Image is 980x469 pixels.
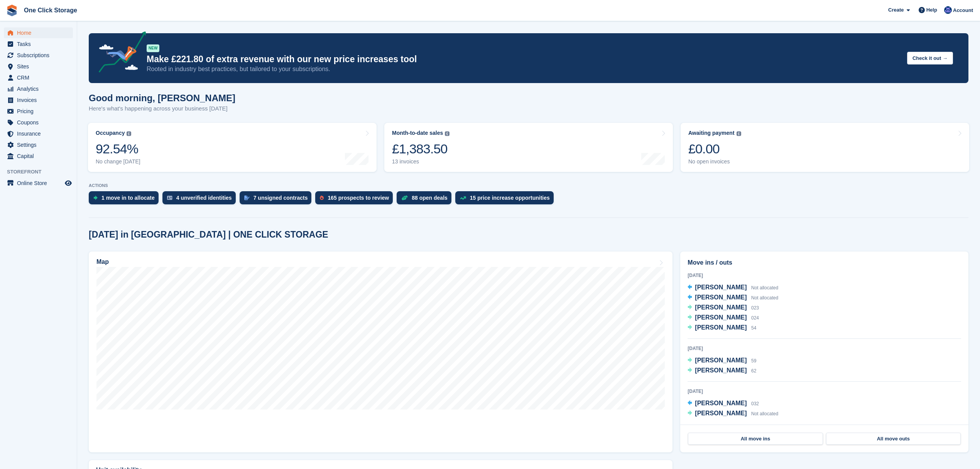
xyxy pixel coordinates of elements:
[751,401,759,406] span: 032
[17,95,63,105] span: Invoices
[412,195,448,201] div: 88 open deals
[751,368,756,374] span: 62
[176,195,232,201] div: 4 unverified identities
[688,272,961,279] div: [DATE]
[17,106,63,117] span: Pricing
[688,303,759,313] a: [PERSON_NAME] 023
[328,195,389,201] div: 165 prospects to review
[397,191,455,208] a: 88 open deals
[162,191,240,208] a: 4 unverified identities
[147,65,901,73] p: Rooted in industry best practices, but tailored to your subscriptions.
[253,195,308,201] div: 7 unsigned contracts
[101,195,155,201] div: 1 move in to allocate
[89,183,968,188] p: ACTIONS
[96,158,140,165] div: No change [DATE]
[445,131,449,136] img: icon-info-grey-7440780725fd019a000dd9b08b2336e03edf1995a4989e88bcd33f0948082b44.svg
[4,178,73,189] a: menu
[89,191,162,208] a: 1 move in to allocate
[4,151,73,161] a: menu
[17,128,63,139] span: Insurance
[688,283,778,293] a: [PERSON_NAME] Not allocated
[688,399,759,409] a: [PERSON_NAME] 032
[21,4,80,17] a: One Click Storage
[681,123,969,172] a: Awaiting payment £0.00 No open invoices
[695,304,747,311] span: [PERSON_NAME]
[88,123,377,172] a: Occupancy 92.54% No change [DATE]
[4,39,73,49] a: menu
[401,195,408,201] img: deal-1b604bf984904fb50ccaf53a9ad4b4a5d6e5aea283cecdc64d6e3604feb123c2.svg
[688,130,735,136] div: Awaiting payment
[4,50,73,61] a: menu
[147,54,901,65] p: Make £221.80 of extra revenue with our new price increases tool
[688,293,778,303] a: [PERSON_NAME] Not allocated
[4,106,73,117] a: menu
[751,305,759,311] span: 023
[751,325,756,331] span: 54
[460,196,466,200] img: price_increase_opportunities-93ffe204e8149a01c8c9dc8f82e8f89637d9d84a8eef4429ea346261dce0b2c0.svg
[384,123,673,172] a: Month-to-date sales £1,383.50 13 invoices
[688,388,961,395] div: [DATE]
[17,39,63,49] span: Tasks
[907,52,953,65] button: Check it out →
[751,358,756,364] span: 59
[392,158,449,165] div: 13 invoices
[4,27,73,38] a: menu
[93,195,98,200] img: move_ins_to_allocate_icon-fdf77a2bb77ea45bf5b3d319d69a93e2d87916cf1d5bf7949dd705db3b84f3ca.svg
[826,433,961,445] a: All move outs
[695,410,747,416] span: [PERSON_NAME]
[688,158,741,165] div: No open invoices
[17,72,63,83] span: CRM
[695,284,747,291] span: [PERSON_NAME]
[64,178,73,188] a: Preview store
[470,195,550,201] div: 15 price increase opportunities
[89,93,235,103] h1: Good morning, [PERSON_NAME]
[688,366,756,376] a: [PERSON_NAME] 62
[7,168,77,176] span: Storefront
[751,285,778,291] span: Not allocated
[888,6,904,14] span: Create
[688,258,961,267] h2: Move ins / outs
[244,195,250,200] img: contract_signature_icon-13c848040528278c33f63329250d36e43548de30e8caae1d1a13099fd9432cc5.svg
[688,313,759,323] a: [PERSON_NAME] 024
[688,409,778,419] a: [PERSON_NAME] Not allocated
[688,356,756,366] a: [PERSON_NAME] 59
[392,141,449,157] div: £1,383.50
[751,295,778,301] span: Not allocated
[737,131,741,136] img: icon-info-grey-7440780725fd019a000dd9b08b2336e03edf1995a4989e88bcd33f0948082b44.svg
[89,229,328,240] h2: [DATE] in [GEOGRAPHIC_DATA] | ONE CLICK STORAGE
[17,27,63,38] span: Home
[17,83,63,94] span: Analytics
[695,367,747,374] span: [PERSON_NAME]
[89,104,235,113] p: Here's what's happening across your business [DATE]
[167,195,172,200] img: verify_identity-adf6edd0f0f0b5bbfe63781bf79b02c33cf7c696d77639b501bdc392416b5a36.svg
[240,191,316,208] a: 7 unsigned contracts
[4,128,73,139] a: menu
[695,324,747,331] span: [PERSON_NAME]
[320,195,324,200] img: prospect-51fa495bee0391a8d652442698ab0144808aea92771e9ea1ae160a38d050c398.svg
[695,294,747,301] span: [PERSON_NAME]
[953,7,973,14] span: Account
[17,178,63,189] span: Online Store
[96,141,140,157] div: 92.54%
[688,433,823,445] a: All move ins
[4,61,73,72] a: menu
[17,151,63,161] span: Capital
[751,411,778,416] span: Not allocated
[17,50,63,61] span: Subscriptions
[4,139,73,150] a: menu
[751,315,759,321] span: 024
[315,191,397,208] a: 165 prospects to review
[17,61,63,72] span: Sites
[944,6,952,14] img: Thomas
[96,130,125,136] div: Occupancy
[392,130,443,136] div: Month-to-date sales
[147,44,159,52] div: NEW
[695,400,747,406] span: [PERSON_NAME]
[4,117,73,128] a: menu
[4,95,73,105] a: menu
[96,258,109,265] h2: Map
[455,191,558,208] a: 15 price increase opportunities
[926,6,937,14] span: Help
[127,131,131,136] img: icon-info-grey-7440780725fd019a000dd9b08b2336e03edf1995a4989e88bcd33f0948082b44.svg
[695,357,747,364] span: [PERSON_NAME]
